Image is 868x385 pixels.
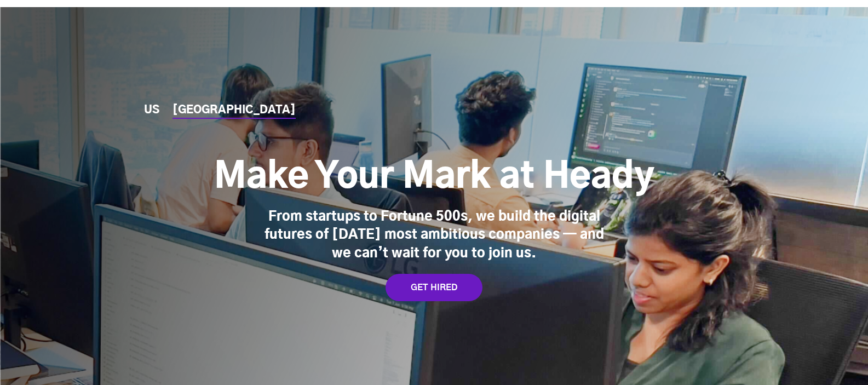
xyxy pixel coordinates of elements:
[214,156,654,199] h1: Make Your Mark at Heady
[386,274,482,301] a: GET HIRED
[265,208,604,263] div: From startups to Fortune 500s, we build the digital futures of [DATE] most ambitious companies — ...
[173,105,296,116] a: [GEOGRAPHIC_DATA]
[144,105,159,116] a: US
